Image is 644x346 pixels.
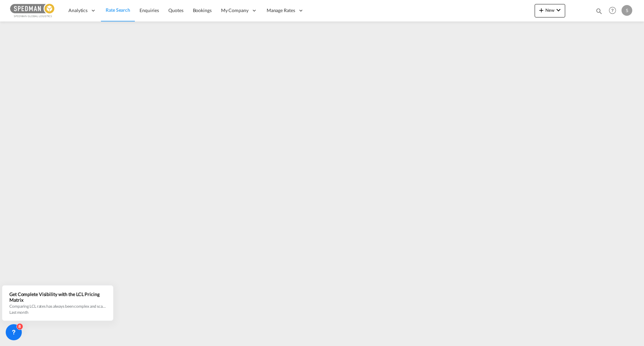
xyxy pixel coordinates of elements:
[193,7,212,13] span: Bookings
[607,5,622,17] div: Help
[595,7,603,15] md-icon: icon-magnify
[607,5,618,16] span: Help
[537,6,545,14] md-icon: icon-plus 400-fg
[622,5,632,16] div: S
[535,4,565,17] button: icon-plus 400-fgNewicon-chevron-down
[267,7,295,14] span: Manage Rates
[595,7,603,17] div: icon-magnify
[221,7,249,14] span: My Company
[68,7,88,14] span: Analytics
[537,7,562,13] span: New
[168,7,183,13] span: Quotes
[554,6,562,14] md-icon: icon-chevron-down
[10,3,55,18] img: c12ca350ff1b11efb6b291369744d907.png
[140,7,159,13] span: Enquiries
[106,7,130,13] span: Rate Search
